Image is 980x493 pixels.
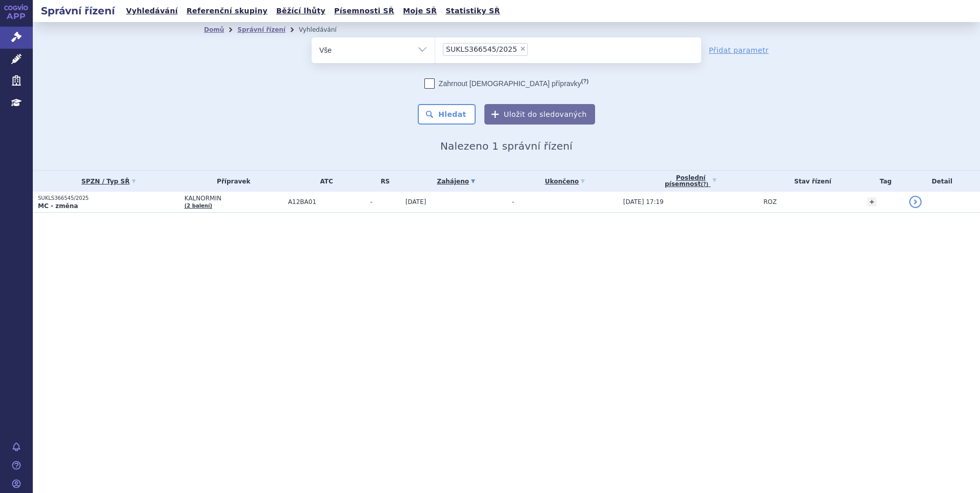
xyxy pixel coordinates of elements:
button: Uložit do sledovaných [484,104,595,125]
a: Zahájeno [405,174,507,189]
a: Moje SŘ [400,4,440,18]
abbr: (?) [701,181,708,188]
a: Statistiky SŘ [442,4,503,18]
strong: MC - změna [38,202,78,210]
span: - [370,198,400,206]
th: Detail [904,171,980,192]
span: - [512,198,514,206]
a: Domů [204,26,224,33]
span: × [520,46,526,52]
span: ROZ [764,198,777,206]
th: Přípravek [179,171,283,192]
th: ATC [283,171,365,192]
span: SUKLS366545/2025 [446,46,517,53]
a: Písemnosti SŘ [331,4,397,18]
span: A12BA01 [288,198,365,206]
abbr: (?) [581,78,588,85]
h2: Správní řízení [33,4,123,18]
a: Správní řízení [237,26,285,33]
label: Zahrnout [DEMOGRAPHIC_DATA] přípravky [424,78,588,89]
span: Nalezeno 1 správní řízení [440,140,573,152]
th: RS [365,171,400,192]
input: SUKLS366545/2025 [531,43,537,55]
a: + [867,197,876,207]
p: SUKLS366545/2025 [38,195,179,202]
button: Hledat [418,104,476,125]
a: Vyhledávání [123,4,181,18]
a: Běžící lhůty [273,4,329,18]
a: detail [909,196,922,208]
a: Poslednípísemnost(?) [623,171,759,192]
li: Vyhledávání [299,22,350,37]
a: Referenční skupiny [183,4,271,18]
th: Tag [862,171,904,192]
a: Přidat parametr [709,45,769,55]
span: [DATE] 17:19 [623,198,664,206]
span: KALNORMIN [185,195,283,202]
a: Ukončeno [512,174,618,189]
a: (2 balení) [185,203,212,209]
span: [DATE] [405,198,426,206]
a: SPZN / Typ SŘ [38,174,179,189]
th: Stav řízení [759,171,862,192]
